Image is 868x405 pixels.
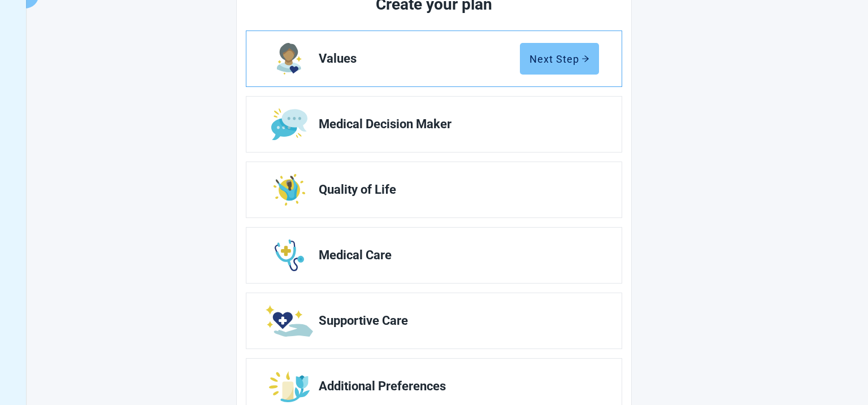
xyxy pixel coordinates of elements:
[319,380,590,393] span: Additional Preferences
[246,293,622,349] a: Edit Supportive Care section
[246,31,622,86] a: Edit Values section
[520,43,599,75] button: Next Steparrow-right
[581,55,589,63] span: arrow-right
[319,183,590,197] span: Quality of Life
[319,52,520,66] span: Values
[319,249,590,262] span: Medical Care
[246,97,622,152] a: Edit Medical Decision Maker section
[246,228,622,283] a: Edit Medical Care section
[319,314,590,328] span: Supportive Care
[246,162,622,217] a: Edit Quality of Life section
[530,53,589,64] div: Next Step
[319,117,590,131] span: Medical Decision Maker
